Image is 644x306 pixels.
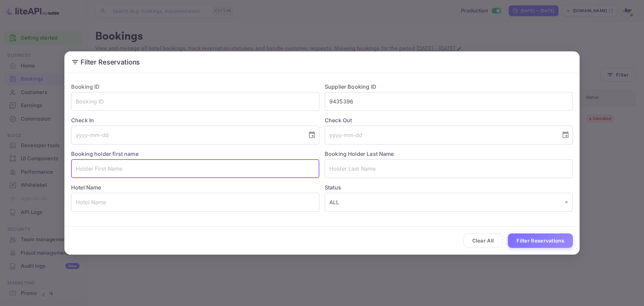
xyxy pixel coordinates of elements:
[508,233,573,248] button: Filter Reservations
[325,150,394,157] label: Booking Holder Last Name
[71,193,319,212] input: Hotel Name
[64,51,580,73] h2: Filter Reservations
[464,233,503,248] button: Clear All
[325,193,573,212] div: ALL
[559,128,572,142] button: Choose date
[71,83,100,90] label: Booking ID
[325,126,556,144] input: yyyy-mm-dd
[71,126,303,144] input: yyyy-mm-dd
[71,92,319,111] input: Booking ID
[325,159,573,178] input: Holder Last Name
[325,116,573,124] label: Check Out
[325,183,573,191] label: Status
[305,128,319,142] button: Choose date
[325,92,573,111] input: Supplier Booking ID
[325,83,376,90] label: Supplier Booking ID
[71,116,319,124] label: Check In
[71,159,319,178] input: Holder First Name
[71,184,101,191] label: Hotel Name
[71,150,139,157] label: Booking holder first name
